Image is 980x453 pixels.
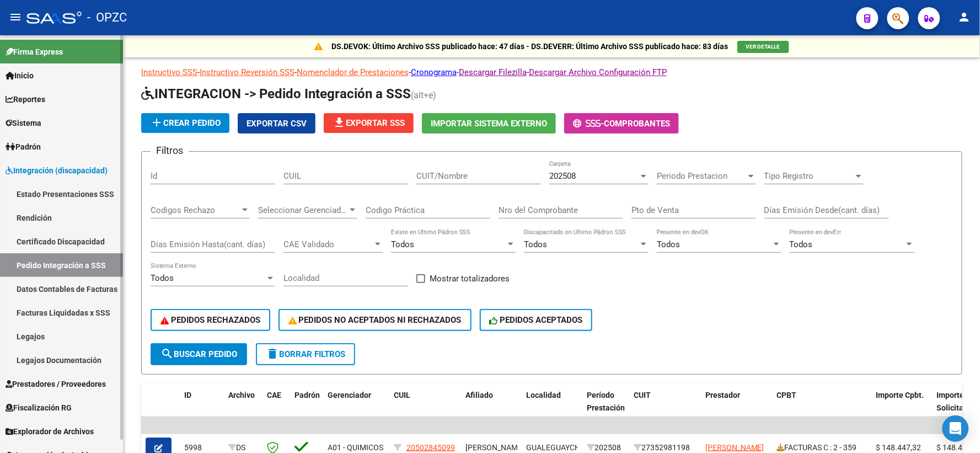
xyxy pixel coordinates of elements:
[160,315,260,325] span: PEDIDOS RECHAZADOS
[6,93,45,105] span: Reportes
[256,343,355,365] button: Borrar Filtros
[6,402,72,414] span: Fiscalización RG
[258,205,347,215] span: Seleccionar Gerenciador
[391,239,414,249] span: Todos
[150,116,163,129] mat-icon: add
[141,66,962,78] p: - - - - -
[582,383,629,432] datatable-header-cell: Período Prestación
[587,391,625,412] span: Período Prestación
[777,391,797,399] span: CPBT
[524,239,547,249] span: Todos
[6,425,94,438] span: Explorador de Archivos
[151,205,240,215] span: Codigos Rechazo
[6,378,106,390] span: Prestadores / Proveedores
[461,383,522,432] datatable-header-cell: Afiliado
[333,118,405,128] span: Exportar SSS
[522,383,582,432] datatable-header-cell: Localidad
[411,90,436,100] span: (alt+e)
[459,67,527,77] a: Descargar Filezilla
[629,383,701,432] datatable-header-cell: CUIT
[151,343,247,365] button: Buscar Pedido
[328,443,383,452] span: A01 - QUIMICOS
[406,443,455,452] span: 20502845099
[332,40,729,52] p: DS.DEVOK: Último Archivo SSS publicado hace: 47 días - DS.DEVERR: Último Archivo SSS publicado ha...
[657,239,680,249] span: Todos
[141,67,197,77] a: Instructivo SSS
[773,383,872,432] datatable-header-cell: CPBT
[634,391,651,399] span: CUIT
[160,349,237,359] span: Buscar Pedido
[323,383,389,432] datatable-header-cell: Gerenciador
[430,272,510,285] span: Mostrar totalizadores
[490,315,583,325] span: PEDIDOS ACEPTADOS
[465,391,493,399] span: Afiliado
[411,67,457,77] a: Cronograma
[604,119,670,129] span: Comprobantes
[290,383,323,432] datatable-header-cell: Padrón
[224,383,263,432] datatable-header-cell: Archivo
[279,309,472,331] button: PEDIDOS NO ACEPTADOS NI RECHAZADOS
[573,119,604,129] span: -
[238,113,315,134] button: Exportar CSV
[705,391,740,399] span: Prestador
[937,391,973,412] span: Importe Solicitado
[297,67,409,77] a: Nomenclador de Prestaciones
[333,116,346,129] mat-icon: file_download
[141,113,229,133] button: Crear Pedido
[324,113,414,133] button: Exportar SSS
[267,391,281,399] span: CAE
[9,10,22,24] mat-icon: menu
[746,44,780,50] span: VER DETALLE
[705,443,764,452] span: [PERSON_NAME]
[872,383,933,432] datatable-header-cell: Importe Cpbt.
[6,141,41,153] span: Padrón
[422,113,556,134] button: Importar Sistema Externo
[151,143,189,158] h3: Filtros
[266,347,279,360] mat-icon: delete
[180,383,224,432] datatable-header-cell: ID
[328,391,371,399] span: Gerenciador
[564,113,679,134] button: -Comprobantes
[87,6,127,30] span: - OPZC
[549,171,576,181] span: 202508
[958,10,971,24] mat-icon: person
[247,119,307,129] span: Exportar CSV
[150,118,221,128] span: Crear Pedido
[160,347,174,360] mat-icon: search
[526,391,561,399] span: Localidad
[283,239,373,249] span: CAE Validado
[288,315,462,325] span: PEDIDOS NO ACEPTADOS NI RECHAZADOS
[266,349,345,359] span: Borrar Filtros
[394,391,410,399] span: CUIL
[790,239,813,249] span: Todos
[6,164,108,177] span: Integración (discapacidad)
[200,67,294,77] a: Instructivo Reversión SSS
[526,443,585,452] span: GUALEGUAYCHU
[263,383,290,432] datatable-header-cell: CAE
[6,70,34,82] span: Inicio
[764,171,854,181] span: Tipo Registro
[657,171,746,181] span: Periodo Prestacion
[942,415,969,442] div: Open Intercom Messenger
[480,309,593,331] button: PEDIDOS ACEPTADOS
[876,443,922,452] span: $ 148.447,32
[151,273,174,283] span: Todos
[465,443,524,452] span: [PERSON_NAME]
[294,391,320,399] span: Padrón
[6,117,41,129] span: Sistema
[184,391,191,399] span: ID
[228,391,255,399] span: Archivo
[389,383,461,432] datatable-header-cell: CUIL
[701,383,773,432] datatable-header-cell: Prestador
[431,119,547,129] span: Importar Sistema Externo
[151,309,270,331] button: PEDIDOS RECHAZADOS
[141,86,411,102] span: INTEGRACION -> Pedido Integración a SSS
[876,391,924,399] span: Importe Cpbt.
[737,41,789,53] button: VER DETALLE
[529,67,667,77] a: Descargar Archivo Configuración FTP
[6,46,63,58] span: Firma Express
